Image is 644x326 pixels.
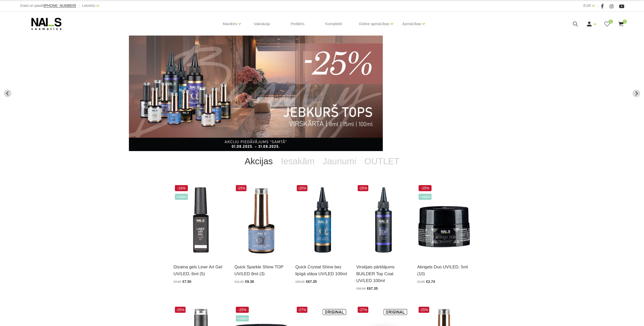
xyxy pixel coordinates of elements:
[174,184,227,257] img: Liner Art Gel - UV/LED dizaina gels smalku, vienmērīgu, pigmentētu līniju zīmēšanai.Lielisks palī...
[295,184,349,257] img: Virsējais pārklājums bez lipīgā slāņa un UV zilā pārklājuma. Nodrošina izcilu spīdumu manikīram l...
[297,185,308,191] span: -25%
[174,264,227,277] a: Dizaina gels Liner Art Gel UV/LED, 6ml (5)
[597,3,598,9] span: |
[175,194,188,200] span: +Video
[356,287,366,290] span: €89.80
[419,307,430,313] span: -25%
[426,280,435,284] span: €2.74
[583,3,591,9] a: EUR
[175,185,188,191] span: -24%
[236,185,247,191] span: -25%
[44,4,76,8] span: [PHONE_NUMBER]
[356,264,410,284] a: Virsējais pārklājums BUILDER Top Coat UV/LED 100ml
[250,12,274,36] a: Vaksācija
[623,20,627,24] span: 0
[417,184,471,257] img: Kas ir AKRIGELS “DUO GEL” un kādas problēmas tas risina?• Tas apvieno ērti modelējamā akrigela un...
[417,264,471,277] a: Akrigels Duo UV/LED, 5ml (10)
[235,184,288,257] img: Virsējais pārklājums bez lipīgā slāņa ar mirdzuma efektu.Pieejami 3 veidi:* Starlight - ar smalkā...
[297,307,308,313] span: -27%
[183,280,191,284] span: €7.50
[235,264,288,277] a: Quick Sparkle Shine TOP UV/LED 8ml (3)
[321,12,346,36] a: Komplekti
[236,315,249,321] span: +Video
[356,184,410,257] img: Builder Top virsējais pārklājums bez lipīgā slāņa gēllakas/gēla pārklājuma izlīdzināšanai un nost...
[175,307,186,313] span: -25%
[358,307,369,313] span: -27%
[360,151,403,171] a: OUTLET
[618,21,624,27] a: 0
[245,280,254,284] span: €9.38
[367,286,378,290] span: €67.35
[44,4,76,8] a: [PHONE_NUMBER]
[417,280,425,284] span: €3.65
[129,36,515,151] li: 9 of 14
[419,185,432,191] span: -25%
[550,237,641,308] iframe: chat widget
[306,280,317,284] span: €67.35
[235,280,244,284] span: €12.50
[277,151,319,171] a: Iesakām
[402,14,421,34] a: Apmācības
[223,14,237,34] a: Manikīrs
[20,3,76,9] div: Zvani un pasūti
[609,20,613,24] span: 0
[174,280,181,284] span: €9.90
[319,151,360,171] a: Jaunumi
[241,151,277,171] a: Akcijas
[78,3,79,9] span: |
[295,280,305,284] span: €89.80
[295,264,349,277] a: Quick Crystal Shine bez lipīgā slāņa UV/LED 100ml
[82,3,95,9] a: Latviešu
[419,194,432,200] span: +Video
[236,307,249,313] span: -25%
[608,310,641,326] iframe: chat widget
[287,12,308,36] a: Pedikīrs
[604,21,610,27] a: 0
[633,90,640,97] button: Next slide
[358,185,369,191] span: -25%
[4,90,11,97] button: Previous slide
[359,14,389,34] a: Online apmācības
